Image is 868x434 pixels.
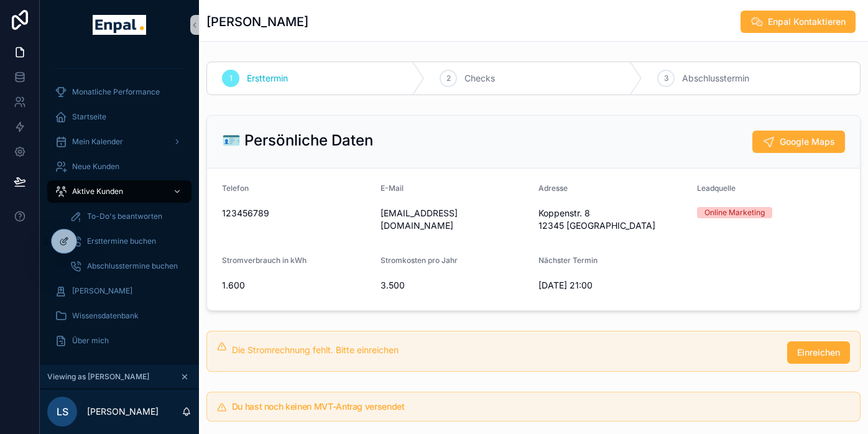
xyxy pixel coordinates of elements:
[538,256,598,265] span: Nächster Termin
[57,404,68,419] span: LS
[381,279,529,292] span: 3.500
[538,183,568,193] span: Adresse
[538,207,687,232] span: Koppenstr. 8 12345 [GEOGRAPHIC_DATA]
[682,72,749,85] span: Abschlusstermin
[381,256,458,265] span: Stromkosten pro Jahr
[47,330,192,352] a: Über mich
[72,87,160,97] span: Monatliche Performance
[72,311,139,321] span: Wissensdatenbank
[741,11,856,33] button: Enpal Kontaktieren
[206,13,308,30] h1: [PERSON_NAME]
[47,131,192,153] a: Mein Kalender
[538,279,687,292] span: [DATE] 21:00
[381,207,529,232] span: [EMAIL_ADDRESS][DOMAIN_NAME]
[72,187,123,196] span: Aktive Kunden
[222,131,373,150] h2: 🪪 Persönliche Daten
[232,344,777,356] div: Die Stromrechnung fehlt. Bitte einreichen
[752,131,845,153] button: Google Maps
[72,286,132,296] span: [PERSON_NAME]
[47,280,192,302] a: [PERSON_NAME]
[87,405,159,418] p: [PERSON_NAME]
[464,72,495,85] span: Checks
[72,137,123,147] span: Mein Kalender
[664,73,668,83] span: 3
[797,346,840,359] span: Einreichen
[222,183,249,193] span: Telefon
[62,255,192,277] a: Abschlusstermine buchen
[87,261,178,271] span: Abschlusstermine buchen
[247,72,288,85] span: Ersttermin
[222,256,307,265] span: Stromverbrauch in kWh
[704,207,765,218] div: Online Marketing
[446,73,451,83] span: 2
[768,16,846,28] span: Enpal Kontaktieren
[787,341,850,364] button: Einreichen
[47,180,192,203] a: Aktive Kunden
[62,205,192,228] a: To-Do's beantworten
[229,73,233,83] span: 1
[62,230,192,252] a: Ersttermine buchen
[72,336,109,346] span: Über mich
[780,136,835,148] span: Google Maps
[40,50,199,365] div: scrollable content
[87,211,162,221] span: To-Do's beantworten
[47,305,192,327] a: Wissensdatenbank
[47,106,192,128] a: Startseite
[72,112,106,122] span: Startseite
[232,402,850,411] h5: Du hast noch keinen MVT-Antrag versendet
[47,81,192,103] a: Monatliche Performance
[87,236,156,246] span: Ersttermine buchen
[47,155,192,178] a: Neue Kunden
[697,183,736,193] span: Leadquelle
[72,162,119,172] span: Neue Kunden
[232,344,399,355] span: Die Stromrechnung fehlt. Bitte einreichen
[381,183,404,193] span: E-Mail
[222,207,371,219] span: 123456789
[47,372,149,382] span: Viewing as [PERSON_NAME]
[222,279,371,292] span: 1.600
[93,15,145,35] img: App logo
